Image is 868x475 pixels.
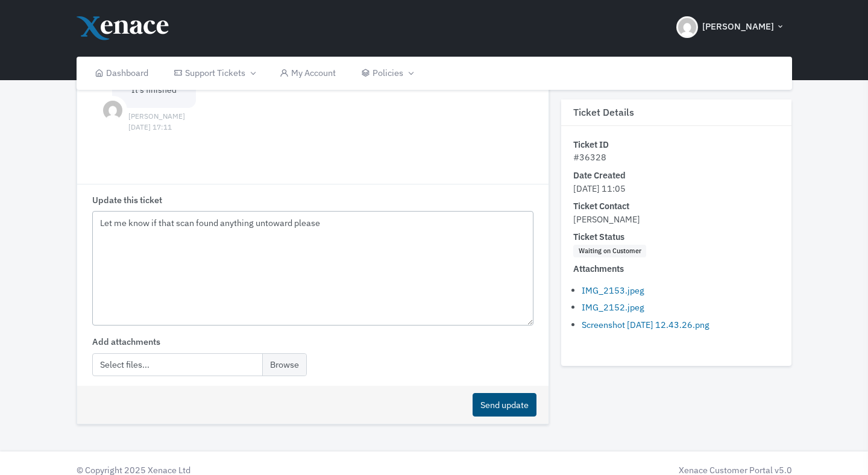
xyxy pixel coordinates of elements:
dt: Ticket Contact [573,200,779,213]
a: Dashboard [83,57,162,90]
a: Support Tickets [161,57,267,90]
span: #36328 [573,152,606,163]
a: IMG_2152.jpeg [582,302,644,313]
label: Add attachments [92,335,160,348]
span: [DATE] 11:05 [573,183,626,194]
a: IMG_2153.jpeg [582,285,644,296]
button: Send update [473,393,536,417]
a: My Account [267,57,348,90]
h3: Ticket Details [561,99,791,126]
span: [PERSON_NAME] [573,213,640,225]
span: It's finished [131,84,177,95]
span: Waiting on Customer [573,245,646,258]
label: Update this ticket [92,193,162,207]
span: [PERSON_NAME] [702,20,774,34]
span: [PERSON_NAME] [DATE] 17:11 [128,111,185,122]
a: Policies [348,57,425,90]
a: Screenshot [DATE] 12.43.26.png [582,319,709,330]
dt: Ticket ID [573,138,779,151]
img: Header Avatar [676,16,698,38]
button: [PERSON_NAME] [669,6,792,48]
dt: Ticket Status [573,231,779,244]
dt: Attachments [573,263,779,276]
dt: Date Created [573,169,779,182]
